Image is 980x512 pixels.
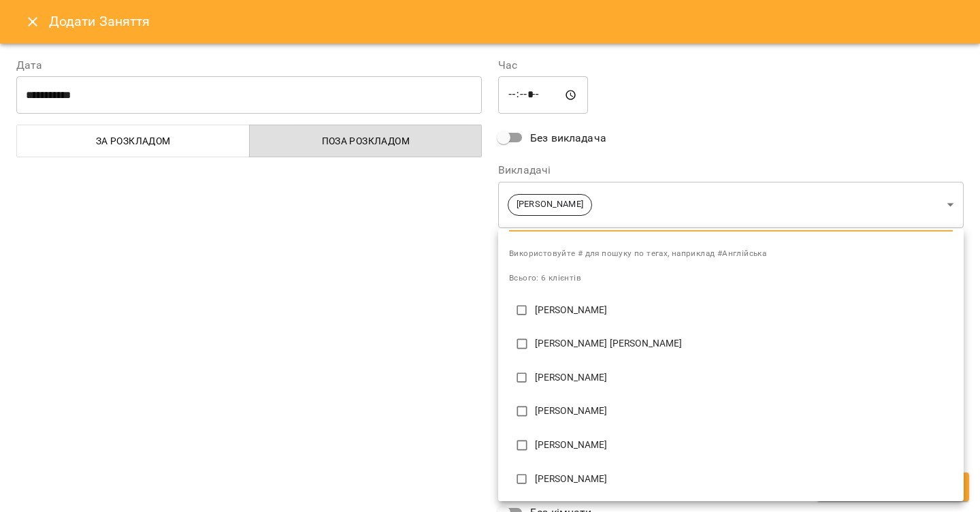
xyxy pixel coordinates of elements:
[535,404,953,418] p: [PERSON_NAME]
[509,247,953,261] span: Використовуйте # для пошуку по тегах, наприклад #Англійська
[535,337,953,351] p: [PERSON_NAME] [PERSON_NAME]
[535,473,953,486] p: [PERSON_NAME]
[535,304,953,317] p: [PERSON_NAME]
[535,438,953,452] p: [PERSON_NAME]
[509,273,581,283] span: Всього: 6 клієнтів
[535,371,953,385] p: [PERSON_NAME]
